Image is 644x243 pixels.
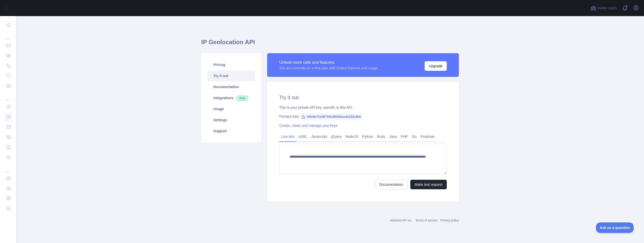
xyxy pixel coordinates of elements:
div: Primary Key: [279,114,447,119]
iframe: Toggle Customer Support [596,222,634,233]
span: Invite users [597,5,617,11]
button: Upgrade [425,61,447,71]
a: Pricing [207,59,255,70]
a: Privacy policy [440,219,459,222]
a: Terms of service [415,219,437,222]
div: ... [4,91,12,101]
span: c66e0e71e08746b386ddaea4a242e8b8 [299,113,363,120]
a: Ruby [375,133,387,141]
a: Try it out [207,70,255,81]
a: NodeJS [343,133,360,141]
a: PHP [399,133,410,141]
a: cURL [296,133,309,141]
a: Java [387,133,399,141]
h2: Try it out [279,94,447,101]
a: Go [410,133,419,141]
a: Postman [419,133,437,141]
a: Documentation [375,180,407,189]
button: Invite users [589,4,618,12]
h1: IP Geolocation API [201,38,459,50]
a: Usage [207,103,255,114]
div: ... [4,30,12,40]
a: Integrations New [207,92,255,103]
a: Abstract API Inc. [390,219,413,222]
div: Unlock more calls and features [279,59,378,66]
a: jQuery [329,133,343,141]
a: Support [207,126,255,137]
div: ... [4,163,12,173]
button: Make test request [410,180,447,189]
a: Python [360,133,375,141]
div: You are currently on a free plan with limited features and usage [279,66,378,71]
a: Javascript [309,133,329,141]
a: Settings [207,114,255,126]
a: Create, rotate and manage your keys [279,124,337,128]
div: This is your private API key, specific to this API. [279,105,447,110]
a: Live test [279,133,296,141]
span: New [236,96,248,101]
a: Documentation [207,81,255,92]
